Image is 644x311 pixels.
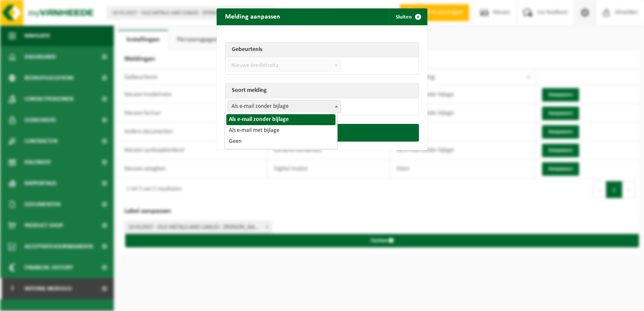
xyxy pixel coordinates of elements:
span: Nieuwe kredietnota [228,60,341,72]
span: Als e-mail zonder bijlage [228,100,341,113]
li: Als e-mail met bijlage [226,125,335,136]
th: Soort melding [225,83,419,98]
span: Als e-mail zonder bijlage [228,101,341,113]
h2: Melding aanpassen [217,8,289,24]
span: Nieuwe kredietnota [228,59,341,72]
th: Gebeurtenis [225,43,419,57]
li: Geen [226,136,335,147]
button: Sluiten [389,8,427,25]
li: Als e-mail zonder bijlage [226,114,335,125]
